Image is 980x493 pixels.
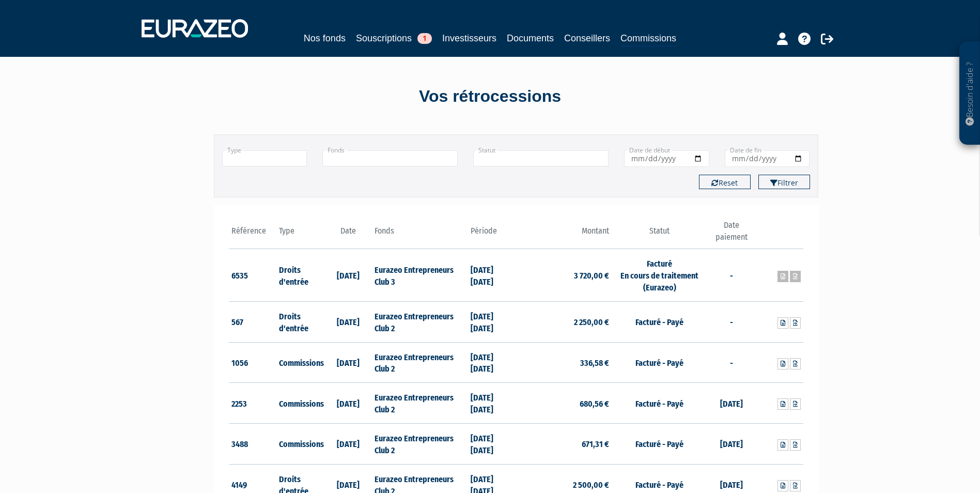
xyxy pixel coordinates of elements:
a: Souscriptions1 [356,31,432,45]
td: Droits d'entrée [276,301,324,342]
img: 1732889491-logotype_eurazeo_blanc_rvb.png [142,19,248,38]
td: - [707,342,755,383]
td: [DATE] [DATE] [468,423,516,464]
td: Facturé - Payé [612,342,707,383]
span: 1 [417,33,432,44]
a: Commissions [620,31,676,47]
th: Type [276,220,324,249]
td: - [707,249,755,302]
td: [DATE] [324,301,372,342]
td: Eurazeo Entrepreneurs Club 2 [372,301,468,342]
td: 1056 [229,342,277,383]
td: Eurazeo Entrepreneurs Club 3 [372,249,468,302]
td: Eurazeo Entrepreneurs Club 2 [372,383,468,424]
td: [DATE] [324,383,372,424]
td: Commissions [276,342,324,383]
a: Conseillers [564,31,610,45]
td: [DATE] [DATE] [468,383,516,424]
p: Besoin d'aide ? [964,47,976,140]
td: Droits d'entrée [276,249,324,302]
td: - [707,301,755,342]
td: Facturé - Payé [612,423,707,464]
td: 2 250,00 € [516,301,612,342]
td: Commissions [276,423,324,464]
button: Reset [699,175,751,189]
button: Filtrer [758,175,810,189]
th: Date paiement [707,220,755,249]
td: 6535 [229,249,277,302]
th: Date [324,220,372,249]
td: [DATE] [DATE] [468,342,516,383]
td: Eurazeo Entrepreneurs Club 2 [372,423,468,464]
a: Nos fonds [304,31,346,45]
td: 680,56 € [516,383,612,424]
td: [DATE] [707,383,755,424]
td: 2253 [229,383,277,424]
th: Fonds [372,220,468,249]
td: [DATE] [324,423,372,464]
td: 336,58 € [516,342,612,383]
td: Facturé - Payé [612,383,707,424]
td: [DATE] [707,423,755,464]
td: 3 720,00 € [516,249,612,302]
th: Période [468,220,516,249]
td: Facturé - Payé [612,301,707,342]
td: [DATE] [324,342,372,383]
td: [DATE] [324,249,372,302]
th: Statut [612,220,707,249]
td: Commissions [276,383,324,424]
a: Documents [507,31,554,45]
th: Référence [229,220,277,249]
td: 3488 [229,423,277,464]
td: [DATE] [DATE] [468,301,516,342]
a: Investisseurs [442,31,496,45]
td: Facturé En cours de traitement (Eurazeo) [612,249,707,302]
th: Montant [516,220,612,249]
td: Eurazeo Entrepreneurs Club 2 [372,342,468,383]
div: Vos rétrocessions [196,85,785,109]
td: [DATE] [DATE] [468,249,516,302]
td: 671,31 € [516,423,612,464]
td: 567 [229,301,277,342]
